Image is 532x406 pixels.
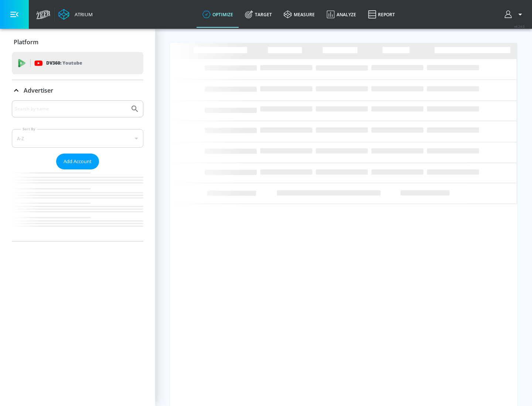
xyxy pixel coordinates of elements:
a: measure [278,1,321,28]
p: Platform [14,38,38,46]
button: Add Account [56,154,99,169]
p: Advertiser [24,86,53,94]
span: v 4.24.0 [514,24,525,28]
label: Sort By [21,127,37,131]
div: DV360: Youtube [12,52,143,74]
div: A-Z [12,129,143,148]
p: Youtube [62,59,82,67]
a: Analyze [321,1,362,28]
div: Platform [12,32,143,52]
a: Report [362,1,401,28]
div: Advertiser [12,80,143,101]
a: Atrium [58,9,93,20]
a: Target [239,1,278,28]
span: Add Account [64,157,92,166]
input: Search by name [15,104,127,114]
a: optimize [197,1,239,28]
nav: list of Advertiser [12,169,143,241]
div: Atrium [72,11,93,18]
div: Advertiser [12,100,143,241]
p: DV360: [46,59,82,67]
